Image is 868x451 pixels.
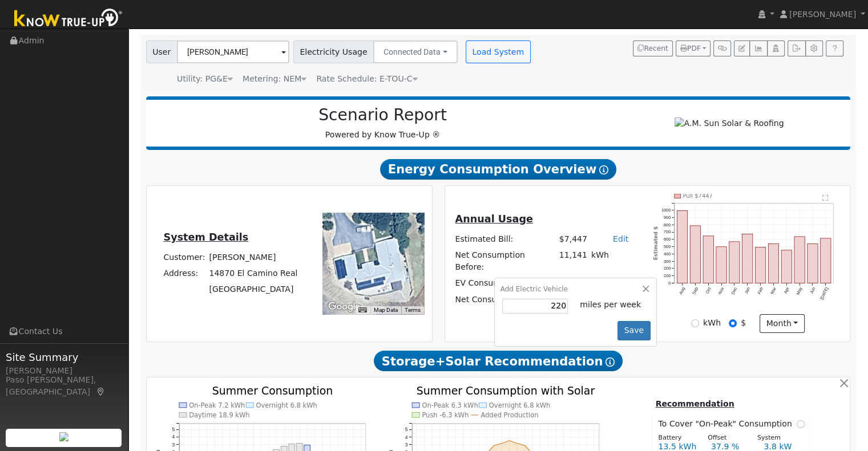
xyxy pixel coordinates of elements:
[6,374,122,398] div: Paso [PERSON_NAME], [GEOGRAPHIC_DATA]
[652,433,702,443] div: Battery
[59,432,68,441] img: retrieve
[676,40,710,56] button: PDF
[172,442,175,448] text: 3
[768,244,778,283] rect: onclick=""
[808,243,818,283] rect: onclick=""
[489,401,550,409] text: Overnight 6.8 kWh
[617,321,651,340] button: Save
[826,40,843,56] a: Help Link
[683,193,713,199] text: Pull $7447
[713,40,731,56] button: Generate Report Link
[6,365,122,377] div: [PERSON_NAME]
[805,40,823,56] button: Settings
[757,286,764,295] text: Feb
[756,247,766,283] rect: onclick=""
[325,299,363,314] img: Google
[691,286,699,295] text: Sep
[557,275,589,292] td: 4,034
[405,442,408,448] text: 3
[453,247,557,275] td: Net Consumption Before:
[705,286,712,294] text: Oct
[769,286,777,295] text: Mar
[599,165,608,174] i: Show Help
[819,286,829,300] text: [DATE]
[661,208,671,213] text: 1000
[788,40,805,56] button: Export Interval Data
[677,210,687,283] rect: onclick=""
[162,250,207,266] td: Customer:
[789,10,856,19] span: [PERSON_NAME]
[664,237,671,242] text: 600
[212,384,333,397] text: Summer Consumption
[729,319,737,327] input: $
[664,259,671,264] text: 300
[172,426,175,432] text: 5
[664,266,671,271] text: 200
[809,286,816,295] text: Jun
[589,275,611,292] td: kWh
[256,401,317,409] text: Overnight 6.8 kWh
[749,40,767,56] button: Multi-Series Graph
[189,401,245,409] text: On-Peak 7.2 kWh
[374,306,398,314] button: Map Data
[516,442,518,444] circle: onclick=""
[653,226,659,260] text: Estimated $
[243,73,306,85] div: Metering: NEM
[316,74,417,83] span: Alias: None
[293,40,374,63] span: Electricity Usage
[177,73,233,85] div: Utility: PG&E
[374,351,623,371] span: Storage+Solar Recommendation
[690,226,700,283] rect: onclick=""
[380,159,616,180] span: Energy Consumption Overview
[162,266,207,282] td: Address:
[664,251,671,257] text: 400
[481,411,538,419] text: Added Production
[794,237,805,283] rect: onclick=""
[422,411,469,419] text: Push -6.3 kWh
[664,273,671,278] text: 100
[207,282,300,298] td: [GEOGRAPHIC_DATA]
[405,434,408,440] text: 4
[678,286,686,295] text: Aug
[453,231,557,247] td: Estimated Bill:
[796,286,804,296] text: May
[751,433,801,443] div: System
[742,234,753,283] rect: onclick=""
[493,444,495,446] circle: onclick=""
[691,319,699,327] input: kWh
[730,286,738,295] text: Dec
[524,444,526,446] circle: onclick=""
[417,384,595,397] text: Summer Consumption with Solar
[783,286,790,295] text: Apr
[422,401,478,409] text: On-Peak 6.3 kWh
[655,399,734,408] u: Recommendation
[680,44,701,52] span: PDF
[744,286,751,295] text: Jan
[760,314,805,334] button: month
[734,40,750,56] button: Edit User
[163,231,248,243] u: System Details
[664,244,671,249] text: 500
[589,247,641,275] td: kWh
[152,105,614,141] div: Powered by Know True-Up ®
[613,234,628,243] a: Edit
[455,213,532,225] u: Annual Usage
[703,236,713,283] rect: onclick=""
[668,281,671,286] text: 0
[172,434,175,440] text: 4
[675,117,784,129] img: A.M. Sun Solar & Roofing
[466,40,531,63] button: Load System
[702,433,752,443] div: Offset
[500,284,651,294] div: Add Electric Vehicle
[9,6,128,32] img: Know True-Up
[578,297,651,315] td: miles per week
[633,40,673,56] button: Recent
[158,105,608,125] h2: Scenario Report
[177,40,289,63] input: Select a User
[717,286,725,295] text: Nov
[605,357,615,367] i: Show Help
[716,247,726,283] rect: onclick=""
[500,442,502,444] circle: onclick=""
[207,266,300,282] td: 14870 El Camino Real
[6,350,122,365] span: Site Summary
